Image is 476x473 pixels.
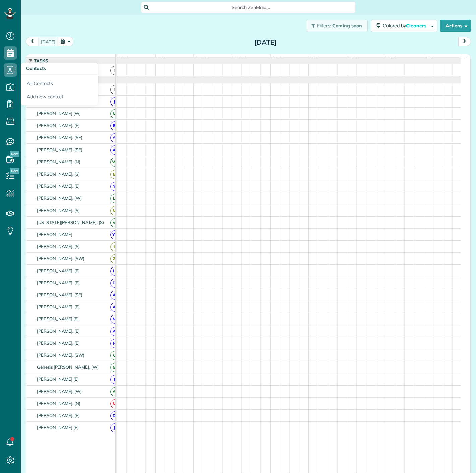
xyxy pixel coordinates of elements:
[36,195,83,201] span: [PERSON_NAME]. (W)
[232,56,247,61] span: 11am
[36,389,83,394] span: [PERSON_NAME]. (W)
[36,364,100,370] span: Genesis [PERSON_NAME]. (W)
[110,97,119,106] span: J(
[224,39,307,46] h2: [DATE]
[110,279,119,288] span: D(
[110,206,119,215] span: M(
[26,65,46,71] span: Contacts
[110,242,119,251] span: I(
[110,387,119,396] span: A(
[462,56,474,61] span: 5pm
[347,56,359,61] span: 2pm
[36,135,84,140] span: [PERSON_NAME]. (SE)
[36,352,86,358] span: [PERSON_NAME]. (SW)
[110,363,119,372] span: G(
[21,75,98,90] a: All Contacts
[36,425,80,430] span: [PERSON_NAME] (E)
[110,85,119,94] span: !
[440,20,471,32] button: Actions
[36,328,81,334] span: [PERSON_NAME]. (E)
[110,170,119,179] span: B(
[26,37,39,46] button: prev
[110,66,119,75] span: T
[36,171,81,177] span: [PERSON_NAME]. (S)
[110,303,119,312] span: A(
[110,121,119,130] span: B(
[332,23,362,29] span: Coming soon
[110,423,119,432] span: J(
[317,23,331,29] span: Filters:
[36,401,82,406] span: [PERSON_NAME]. (N)
[110,230,119,239] span: YC
[271,56,285,61] span: 12pm
[371,20,437,32] button: Colored byCleaners
[110,375,119,384] span: J(
[36,244,81,249] span: [PERSON_NAME]. (S)
[36,123,81,128] span: [PERSON_NAME]. (E)
[110,254,119,263] span: Z(
[36,183,81,189] span: [PERSON_NAME]. (E)
[10,151,19,157] span: New
[110,399,119,408] span: M(
[110,218,119,227] span: V(
[110,291,119,300] span: A(
[194,56,209,61] span: 10am
[110,315,119,324] span: M(
[458,37,471,46] button: next
[36,340,81,346] span: [PERSON_NAME]. (E)
[36,268,81,273] span: [PERSON_NAME]. (E)
[406,23,427,29] span: Cleaners
[110,182,119,191] span: Y(
[110,194,119,203] span: L(
[36,232,74,237] span: [PERSON_NAME]
[110,267,119,276] span: L(
[110,109,119,118] span: M(
[33,58,49,63] span: Tasks
[36,147,84,152] span: [PERSON_NAME]. (SE)
[36,280,81,285] span: [PERSON_NAME]. (E)
[110,411,119,420] span: D(
[10,168,19,174] span: New
[383,23,429,29] span: Colored by
[424,56,436,61] span: 4pm
[36,413,81,418] span: [PERSON_NAME]. (E)
[385,56,397,61] span: 3pm
[110,158,119,167] span: W(
[36,376,80,382] span: [PERSON_NAME] (E)
[117,56,129,61] span: 8am
[309,56,321,61] span: 1pm
[36,292,84,297] span: [PERSON_NAME]. (SE)
[110,339,119,348] span: P(
[110,351,119,360] span: C(
[36,111,82,116] span: [PERSON_NAME] (W)
[36,316,80,321] span: [PERSON_NAME] (E)
[110,145,119,155] span: A(
[36,159,82,164] span: [PERSON_NAME]. (N)
[36,208,81,213] span: [PERSON_NAME]. (S)
[36,304,81,309] span: [PERSON_NAME]. (E)
[110,133,119,142] span: A(
[36,256,86,261] span: [PERSON_NAME]. (SW)
[38,37,58,46] button: [DATE]
[156,56,168,61] span: 9am
[110,327,119,336] span: A(
[36,220,105,225] span: [US_STATE][PERSON_NAME]. (S)
[21,90,98,106] a: Add new contact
